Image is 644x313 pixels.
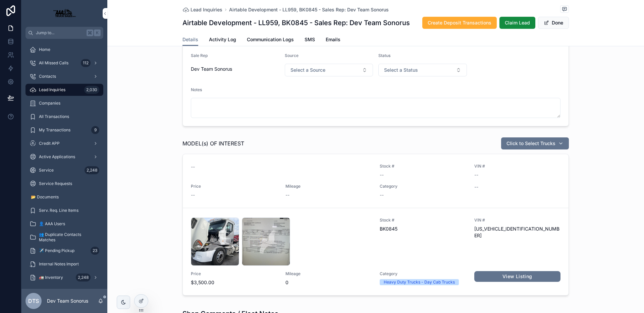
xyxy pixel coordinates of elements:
[285,53,299,58] span: Source
[39,87,65,92] span: Lead Inquiries
[84,86,99,94] div: 2,030
[191,53,208,58] span: Sale Rep
[305,34,315,47] a: SMS
[39,60,68,66] span: All Missed Calls
[285,279,372,286] span: 0
[474,164,561,169] span: VIN #
[183,154,569,208] a: --Stock #--VIN #--Price--Mileage--Category----
[39,114,69,119] span: All Transactions
[25,245,103,257] a: ✈️ Pending Pickup23
[25,27,103,39] button: Jump to...K
[505,19,530,26] span: Claim Lead
[85,166,99,174] div: 2,248
[183,208,569,295] a: Stock #BK0845VIN #[US_VEHICLE_IDENTIFICATION_NUMBER]Price$3,500.00Mileage0CategoryHeavy Duty Truc...
[25,231,103,243] a: 👥 Duplicate Contacts Matches
[191,87,202,92] span: Notes
[25,271,103,284] a: 🚛 Inventory2,248
[39,74,56,79] span: Contacts
[25,218,103,230] a: 👤 AAA Users
[25,70,103,82] a: Contacts
[191,184,277,189] span: Price
[39,221,65,227] span: 👤 AAA Users
[39,101,60,106] span: Companies
[501,137,569,149] button: Click to Select Trucks
[326,34,340,47] a: Emails
[39,248,74,253] span: ✈️ Pending Pickup
[25,57,103,69] a: All Missed Calls112
[182,6,222,13] a: Lead Inquiries
[39,141,60,146] span: Credit APP
[25,151,103,163] a: Active Applications
[380,172,384,178] span: --
[474,217,561,223] span: VIN #
[47,298,88,304] p: Dev Team Sonorus
[28,297,39,305] span: DTS
[380,217,466,223] span: Stock #
[25,191,103,203] a: 📂 Documents
[209,36,236,43] span: Activity Log
[39,181,72,186] span: Service Requests
[182,139,244,147] span: MODEL(s) OF INTEREST
[191,6,222,13] span: Lead Inquiries
[39,47,50,52] span: Home
[36,30,84,36] span: Jump to...
[380,226,466,232] span: BK0845
[380,271,466,276] span: Category
[25,97,103,109] a: Companies
[247,34,294,47] a: Communication Logs
[39,232,97,243] span: 👥 Duplicate Contacts Matches
[39,208,78,213] span: Serv. Req. Line Items
[428,19,491,26] span: Create Deposit Transactions
[50,8,79,19] img: App logo
[378,64,467,76] button: Select Button
[380,184,466,189] span: Category
[25,84,103,96] a: Lead Inquiries2,030
[191,66,232,72] span: Dev Team Sonorus
[191,271,277,276] span: Price
[538,17,569,29] button: Done
[474,184,478,190] span: --
[25,204,103,216] a: Serv. Req. Line Items
[191,192,195,198] span: --
[380,192,384,198] span: --
[474,226,561,239] span: [US_VEHICLE_IDENTIFICATION_NUMBER]
[25,124,103,136] a: My Transactions9
[25,137,103,149] a: Credit APP
[39,127,70,133] span: My Transactions
[499,17,535,29] button: Claim Lead
[229,6,389,13] a: Airtable Development - LL959, BK0845 - Sales Rep: Dev Team Sonorus
[25,111,103,123] a: All Transactions
[182,36,198,43] span: Details
[474,271,561,282] a: View Listing
[25,258,103,270] a: Internal Notes Import
[305,36,315,43] span: SMS
[76,273,91,281] div: 2,248
[25,178,103,190] a: Service Requests
[91,247,99,255] div: 23
[384,279,455,285] div: Heavy Duty Trucks - Day Cab Trucks
[182,18,410,27] h1: Airtable Development - LL959, BK0845 - Sales Rep: Dev Team Sonorus
[91,126,99,134] div: 9
[209,34,236,47] a: Activity Log
[378,53,390,58] span: Status
[474,172,478,178] span: --
[95,30,100,36] span: K
[39,154,75,160] span: Active Applications
[191,164,195,170] span: --
[31,194,59,200] span: 📂 Documents
[380,164,466,169] span: Stock #
[39,261,79,267] span: Internal Notes Import
[21,39,107,289] div: scrollable content
[506,140,555,147] span: Click to Select Trucks
[39,275,63,280] span: 🚛 Inventory
[247,36,294,43] span: Communication Logs
[25,44,103,56] a: Home
[191,279,277,286] span: $3,500.00
[285,271,372,276] span: Mileage
[285,184,372,189] span: Mileage
[81,59,91,67] div: 112
[39,168,54,173] span: Service
[285,192,289,198] span: --
[285,64,373,76] button: Select Button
